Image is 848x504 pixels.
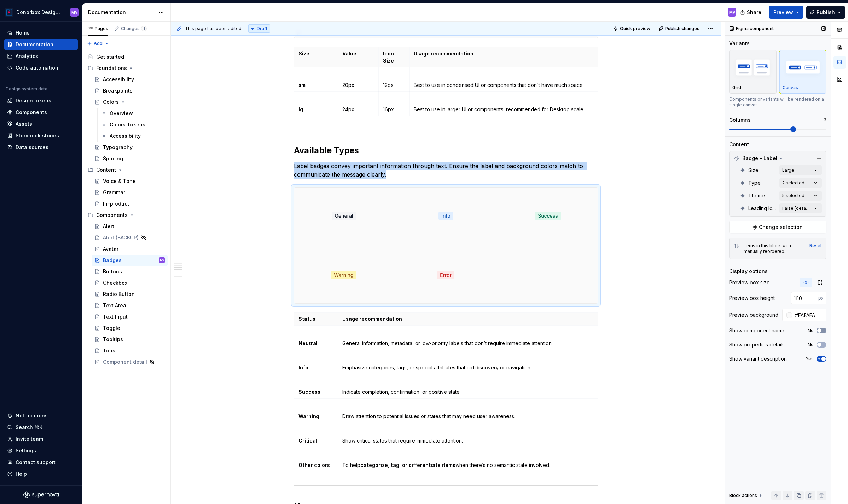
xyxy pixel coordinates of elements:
div: Component detail [103,358,147,366]
button: Donorbox Design SystemMV [1,5,81,20]
span: Preview [773,9,793,16]
div: Buttons [103,268,122,275]
button: placeholderGrid [729,50,777,94]
div: Components [16,109,47,116]
button: Quick preview [611,24,654,34]
button: Notifications [4,410,78,421]
div: Analytics [16,53,38,60]
p: To help when there’s no semantic state involved. [342,462,594,469]
p: px [818,295,824,301]
div: Search ⌘K [16,424,42,431]
a: Accessibility [98,130,168,142]
div: Pages [88,26,108,31]
span: Draft [257,26,267,31]
div: Foundations [85,63,168,74]
button: False [default] [779,203,822,213]
button: Reset [809,243,822,249]
div: Badges [103,257,122,264]
a: Checkbox [92,277,168,289]
div: Notifications [16,412,48,419]
a: In-product [92,198,168,209]
div: Colors Tokens [110,121,145,128]
p: Best to use in condensed UI or components that don't have much space. [414,82,593,89]
div: Alert (BACKUP) [103,234,139,241]
div: Accessibility [103,76,134,83]
a: Avatar [92,243,168,255]
strong: Other colors [298,462,330,468]
a: Settings [4,445,78,456]
div: Design system data [6,86,47,92]
div: Get started [96,53,124,60]
button: Large [779,165,822,175]
div: Alert [103,223,114,230]
button: placeholderCanvas [779,50,827,94]
div: Code automation [16,64,58,71]
span: Share [747,9,761,16]
a: Voice & Tone [92,176,168,187]
div: Grammar [103,189,125,196]
img: placeholder [783,54,824,80]
div: Components or variants will be rendered on a single canvas [729,96,826,108]
strong: Success [298,389,320,395]
a: Typography [92,142,168,153]
div: Large [782,167,794,173]
label: No [808,342,814,348]
span: Size [748,167,759,174]
a: Accessibility [92,74,168,85]
div: MV [71,10,77,15]
a: Toggle [92,322,168,334]
button: Change selection [729,221,826,233]
a: Tooltips [92,334,168,345]
div: Display options [729,268,768,275]
div: Typography [103,144,133,151]
p: 20px [342,82,374,89]
span: Type [748,179,761,186]
a: Invite team [4,433,78,445]
a: Grammar [92,187,168,198]
a: Code automation [4,62,78,73]
button: Search ⌘K [4,422,78,433]
div: Show component name [729,327,784,334]
input: 116 [791,292,818,304]
input: Auto [792,309,826,321]
div: Checkbox [103,279,127,286]
div: Show variant description [729,355,787,362]
strong: Warning [298,413,319,419]
a: Alert (BACKUP) [92,232,168,243]
button: 2 selected [779,178,822,188]
strong: Available Types [294,145,359,155]
button: Add [85,38,111,48]
div: Foundations [96,65,127,72]
div: Voice & Tone [103,178,136,185]
div: Design tokens [16,97,51,104]
a: Design tokens [4,95,78,106]
div: Breakpoints [103,87,133,94]
strong: sm [298,82,306,88]
a: Data sources [4,142,78,153]
div: MV [729,10,735,15]
div: Storybook stories [16,132,59,139]
span: Theme [748,192,765,199]
strong: Usage recommendation [414,51,474,57]
div: Toggle [103,325,120,332]
div: Documentation [88,9,155,16]
div: Tooltips [103,336,123,343]
div: MV [160,257,164,264]
a: Toast [92,345,168,356]
p: Label badges convey important information through text. Ensure the label and background colors ma... [294,162,598,179]
div: 2 selected [782,180,805,186]
div: Columns [729,117,751,124]
div: Help [16,470,27,478]
a: Home [4,27,78,38]
div: Accessibility [110,132,141,140]
div: Changes [121,26,147,31]
div: Page tree [85,51,168,368]
a: Spacing [92,153,168,164]
div: Radio Button [103,291,135,298]
div: Colors [103,99,119,106]
button: Publish [806,6,845,19]
a: Get started [85,51,168,63]
a: Buttons [92,266,168,277]
p: Draw attention to potential issues or states that may need user awareness. [342,413,594,420]
div: Content [729,141,749,148]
